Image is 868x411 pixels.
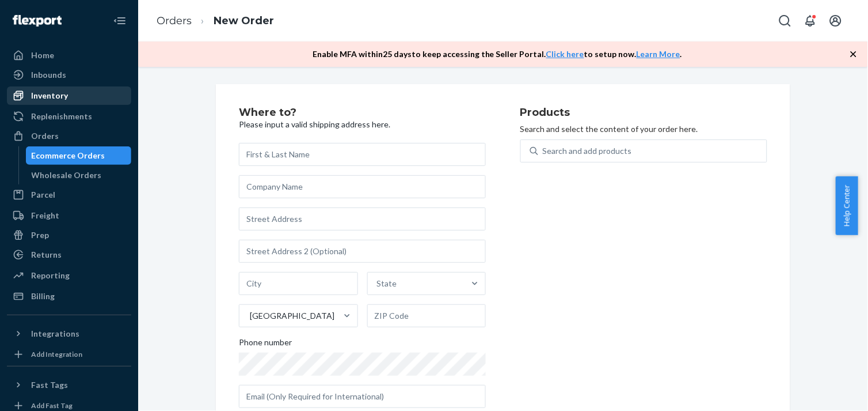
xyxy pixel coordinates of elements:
[799,9,822,32] button: Open notifications
[824,9,847,32] button: Open account menu
[7,348,131,361] a: Add Integration
[239,143,486,166] input: First & Last Name
[31,291,55,302] div: Billing
[7,325,131,343] button: Integrations
[520,107,767,119] h2: Products
[239,385,486,408] input: Email (Only Required for International)
[367,304,486,327] input: ZIP Code
[7,246,131,264] a: Returns
[32,169,102,181] div: Wholesale Orders
[31,328,79,340] div: Integrations
[26,146,132,165] a: Ecommerce Orders
[543,145,632,157] div: Search and add products
[31,401,73,410] div: Add Fast Tag
[7,107,131,126] a: Replenishments
[214,14,274,27] a: New Order
[7,66,131,84] a: Inbounds
[313,48,682,60] p: Enable MFA within 25 days to keep accessing the Seller Portal. to setup now. .
[7,287,131,306] a: Billing
[239,337,292,353] span: Phone number
[31,349,82,359] div: Add Integration
[637,49,680,59] a: Learn More
[26,166,132,184] a: Wholesale Orders
[239,240,486,263] input: Street Address 2 (Optional)
[31,69,66,81] div: Inbounds
[31,111,92,122] div: Replenishments
[7,186,131,204] a: Parcel
[239,107,486,119] h2: Where to?
[157,14,192,27] a: Orders
[108,9,131,32] button: Close Navigation
[836,176,858,235] button: Help Center
[32,150,105,161] div: Ecommerce Orders
[7,206,131,225] a: Freight
[7,266,131,285] a: Reporting
[31,229,49,241] div: Prep
[239,119,486,130] p: Please input a valid shipping address here.
[31,90,68,101] div: Inventory
[520,123,767,135] p: Search and select the content of your order here.
[7,86,131,105] a: Inventory
[377,278,397,289] div: State
[31,379,68,391] div: Fast Tags
[7,226,131,244] a: Prep
[7,127,131,145] a: Orders
[774,9,797,32] button: Open Search Box
[31,210,59,221] div: Freight
[239,208,486,231] input: Street Address
[31,249,62,261] div: Returns
[239,272,358,295] input: City
[31,189,55,201] div: Parcel
[7,46,131,65] a: Home
[31,270,70,281] div: Reporting
[7,376,131,394] button: Fast Tags
[13,15,62,27] img: Flexport logo
[239,175,486,198] input: Company Name
[31,50,54,61] div: Home
[31,130,59,142] div: Orders
[546,49,584,59] a: Click here
[147,4,283,38] ol: breadcrumbs
[250,310,334,322] div: [GEOGRAPHIC_DATA]
[249,310,250,322] input: [GEOGRAPHIC_DATA]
